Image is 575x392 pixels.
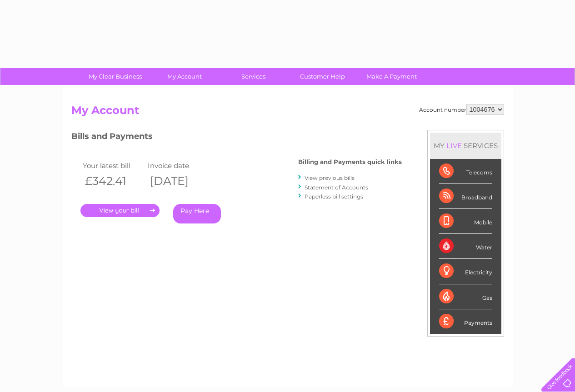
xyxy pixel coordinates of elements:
div: Mobile [439,209,492,234]
a: Pay Here [173,204,221,223]
div: Telecoms [439,159,492,184]
th: £342.41 [80,172,146,190]
td: Invoice date [145,159,211,172]
a: View previous bills [305,174,355,181]
h2: My Account [71,104,504,121]
th: [DATE] [145,172,211,190]
div: Electricity [439,259,492,284]
a: Customer Help [285,68,360,85]
div: MY SERVICES [430,133,501,159]
div: Gas [439,284,492,309]
h3: Bills and Payments [71,130,402,146]
div: Broadband [439,184,492,209]
a: Paperless bill settings [305,193,363,200]
a: . [80,204,160,217]
a: Statement of Accounts [305,184,368,191]
div: Account number [419,104,504,115]
a: My Account [147,68,222,85]
a: My Clear Business [78,68,153,85]
td: Your latest bill [80,159,146,172]
h4: Billing and Payments quick links [298,159,402,165]
div: Payments [439,309,492,334]
a: Make A Payment [354,68,429,85]
a: Services [216,68,291,85]
div: Water [439,234,492,259]
div: LIVE [445,141,464,150]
